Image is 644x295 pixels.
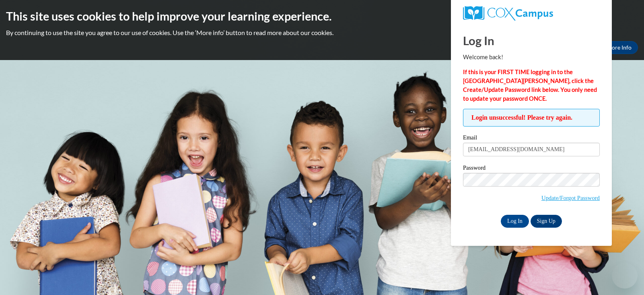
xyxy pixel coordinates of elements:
[600,41,638,54] a: More Info
[463,135,600,143] label: Email
[541,195,600,201] a: Update/Forgot Password
[501,215,529,228] input: Log In
[463,53,600,62] p: Welcome back!
[463,6,600,21] a: COX Campus
[463,6,553,21] img: COX Campus
[6,8,638,24] h2: This site uses cookies to help improve your learning experience.
[463,32,600,49] h1: Log In
[463,109,600,127] span: Login unsuccessful! Please try again.
[6,28,638,37] p: By continuing to use the site you agree to our use of cookies. Use the ‘More info’ button to read...
[463,69,597,102] strong: If this is your FIRST TIME logging in to the [GEOGRAPHIC_DATA][PERSON_NAME], click the Create/Upd...
[612,263,638,289] iframe: Button to launch messaging window
[531,215,562,228] a: Sign Up
[463,165,600,173] label: Password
